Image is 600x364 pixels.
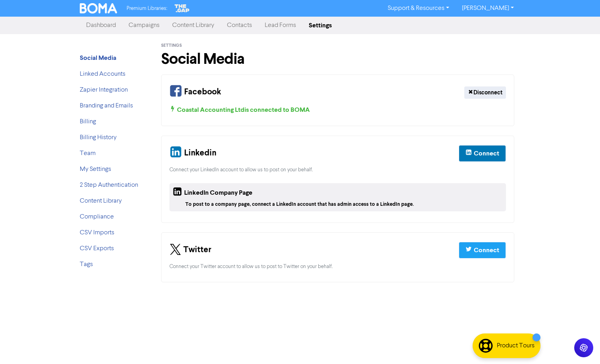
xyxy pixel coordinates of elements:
a: Lead Forms [258,17,302,33]
span: Premium Libraries: [127,6,167,11]
button: Disconnect [464,86,506,99]
div: Connect your LinkedIn account to allow us to post on your behalf. [169,166,506,174]
a: Billing [80,119,96,125]
a: Tags [80,261,93,268]
a: Contacts [221,17,258,33]
img: The Gap [173,3,191,13]
img: BOMA Logo [80,3,117,13]
strong: Social Media [80,54,116,62]
a: Zapier Integration [80,87,128,93]
div: Connect your Twitter account to allow us to post to Twitter on your behalf. [169,263,506,270]
a: Billing History [80,134,117,141]
div: To post to a company page, connect a LinkedIn account that has admin access to a LinkedIn page. [185,201,503,208]
div: Coastal Accounting Ltd is connected to BOMA [169,105,506,115]
a: Linked Accounts [80,71,125,77]
a: Content Library [80,198,122,204]
div: Twitter [169,241,212,260]
div: Your Twitter Connection [161,232,514,282]
a: Content Library [166,17,221,33]
a: Settings [302,17,338,33]
a: Social Media [80,55,116,61]
a: Support & Resources [381,2,456,15]
div: LinkedIn Company Page [173,186,252,201]
a: My Settings [80,166,111,172]
div: Linkedin [169,144,216,163]
h1: Social Media [161,50,514,68]
a: CSV Imports [80,230,114,236]
a: Team [80,150,96,157]
a: Dashboard [80,17,122,33]
div: Your Linkedin and Company Page Connection [161,136,514,223]
a: [PERSON_NAME] [456,2,520,15]
a: Compliance [80,214,114,220]
a: Campaigns [122,17,166,33]
a: Branding and Emails [80,103,133,109]
div: Facebook [169,83,221,102]
a: 2 Step Authentication [80,182,138,188]
span: Settings [161,43,182,48]
a: CSV Exports [80,245,114,252]
div: Your Facebook Connection [161,75,514,126]
button: Connect [459,145,506,162]
button: Connect [459,242,506,259]
iframe: Chat Widget [560,326,600,364]
div: Connect [474,149,499,158]
div: Connect [474,245,499,255]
